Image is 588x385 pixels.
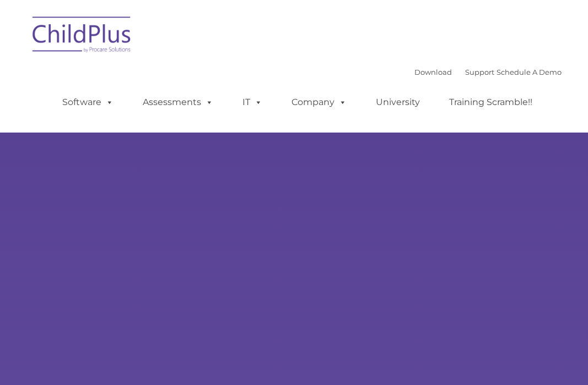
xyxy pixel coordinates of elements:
[231,91,273,113] a: IT
[414,68,562,76] font: |
[365,91,431,113] a: University
[414,68,452,76] a: Download
[280,91,358,113] a: Company
[27,9,137,64] img: ChildPlus by Procare Solutions
[51,91,125,113] a: Software
[465,68,494,76] a: Support
[438,91,543,113] a: Training Scramble!!
[132,91,224,113] a: Assessments
[497,68,562,76] a: Schedule A Demo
